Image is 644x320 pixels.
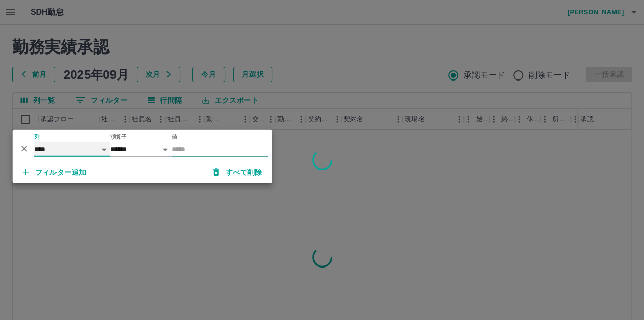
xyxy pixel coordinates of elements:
[172,133,177,141] label: 値
[17,141,32,156] button: 削除
[15,163,95,181] button: フィルター追加
[205,163,270,181] button: すべて削除
[34,133,40,141] label: 列
[110,133,127,141] label: 演算子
